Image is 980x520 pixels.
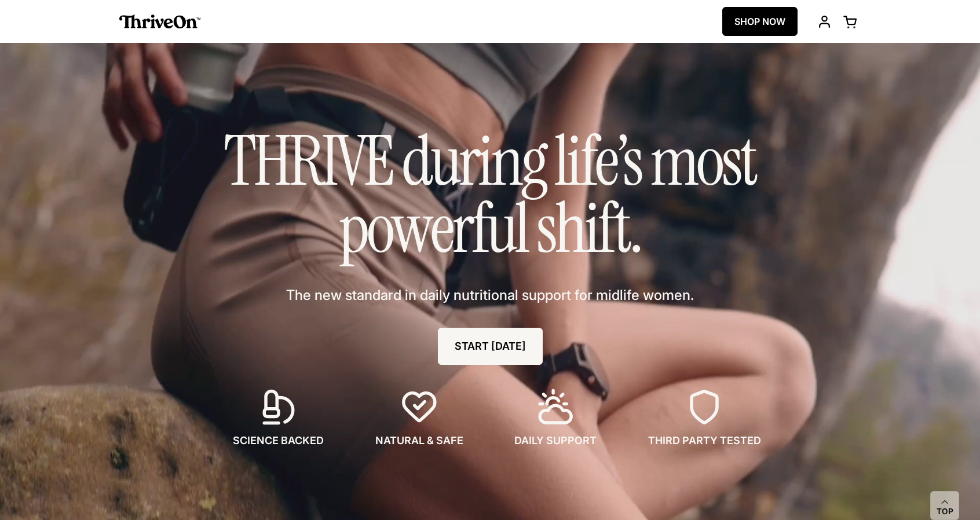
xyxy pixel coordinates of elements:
[286,285,694,305] span: The new standard in daily nutritional support for midlife women.
[937,507,953,517] span: Top
[200,127,780,262] h1: THRIVE during life’s most powerful shift.
[514,433,597,448] span: DAILY SUPPORT
[648,433,761,448] span: THIRD PARTY TESTED
[233,433,324,448] span: SCIENCE BACKED
[722,7,798,36] a: SHOP NOW
[375,433,463,448] span: NATURAL & SAFE
[438,328,543,365] a: START [DATE]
